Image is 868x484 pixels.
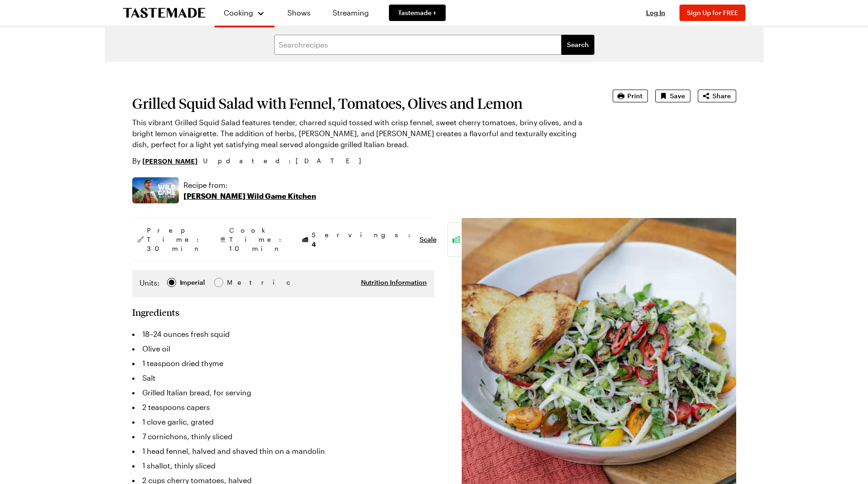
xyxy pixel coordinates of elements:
[132,444,434,458] li: 1 head fennel, halved and shaved thin on a mandolin
[203,156,370,166] span: Updated : [DATE]
[132,458,434,473] li: 1 shallot, thinly sliced
[561,35,594,55] button: filters
[670,91,685,101] span: Save
[147,226,204,253] span: Prep Time: 30 min
[637,8,674,17] button: Log In
[312,239,316,248] span: 4
[655,90,690,102] button: Save recipe
[227,277,247,287] span: Metric
[132,385,434,400] li: Grilled Italian bread, for serving
[679,5,745,21] button: Sign Up for FREE
[389,5,446,21] a: Tastemade +
[183,191,316,202] p: [PERSON_NAME] Wild Game Kitchen
[132,400,434,415] li: 2 teaspoons capers
[140,277,160,288] label: Units:
[180,277,205,287] div: Imperial
[646,9,665,16] span: Log In
[132,307,179,318] h2: Ingredients
[420,235,437,244] button: Scale
[312,230,415,249] span: Servings:
[123,8,205,18] a: To Tastemade Home Page
[132,155,198,166] p: By
[227,277,246,287] div: Metric
[398,8,437,17] span: Tastemade +
[698,90,736,102] button: Share
[567,40,589,49] span: Search
[132,356,434,371] li: 1 teaspoon dried thyme
[132,429,434,444] li: 7 cornichons, thinly sliced
[180,277,206,287] span: Imperial
[183,180,316,202] a: Recipe from:[PERSON_NAME] Wild Game Kitchen
[132,371,434,385] li: Salt
[132,177,179,203] img: Show where recipe is used
[361,278,427,287] button: Nutrition Information
[132,341,434,356] li: Olive oil
[712,91,731,101] span: Share
[140,277,246,290] div: Imperial Metric
[224,4,265,22] button: Cooking
[132,327,434,341] li: 18–24 ounces fresh squid
[229,226,286,253] span: Cook Time: 10 min
[687,9,738,16] span: Sign Up for FREE
[142,156,198,166] a: [PERSON_NAME]
[613,90,648,102] button: Print
[224,8,253,17] span: Cooking
[132,117,587,150] p: This vibrant Grilled Squid Salad features tender, charred squid tossed with crisp fennel, sweet c...
[132,415,434,429] li: 1 clove garlic, grated
[132,95,587,112] h1: Grilled Squid Salad with Fennel, Tomatoes, Olives and Lemon
[627,91,642,101] span: Print
[183,180,316,191] p: Recipe from:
